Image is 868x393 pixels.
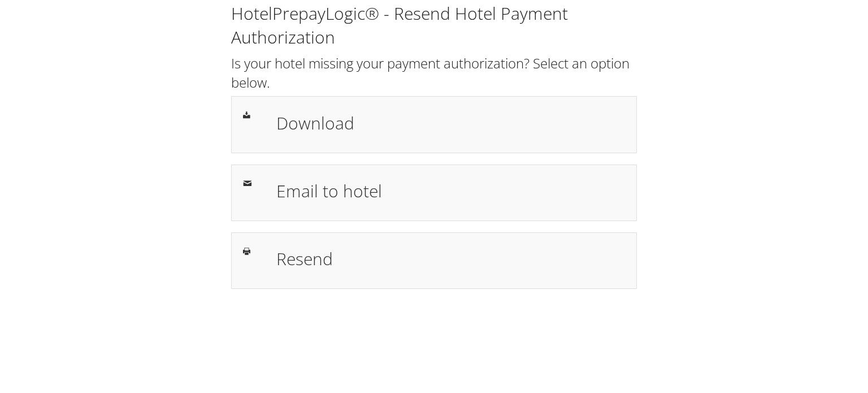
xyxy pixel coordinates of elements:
[231,54,637,92] h2: Is your hotel missing your payment authorization? Select an option below.
[276,246,625,271] h1: Resend
[231,96,637,153] a: Download
[231,165,637,221] a: Email to hotel
[231,232,637,289] a: Resend
[231,2,637,49] h1: HotelPrepayLogic® - Resend Hotel Payment Authorization
[276,178,625,204] h1: Email to hotel
[276,110,625,136] h1: Download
